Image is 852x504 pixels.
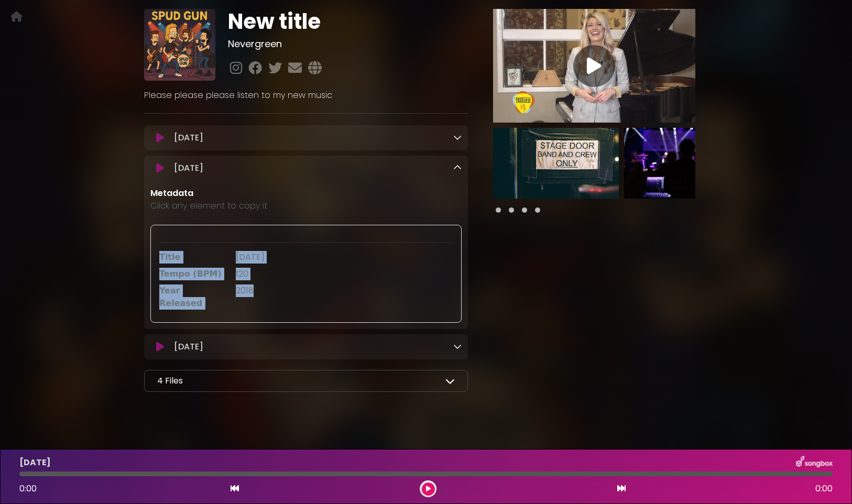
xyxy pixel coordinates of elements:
span: [DATE] [236,251,265,263]
p: [DATE] [174,162,203,174]
p: [DATE] [174,132,203,144]
img: Video Thumbnail [493,9,695,123]
span: 120 [236,268,248,280]
p: Metadata [150,187,462,200]
p: Please please please listen to my new music [144,89,468,102]
p: 4 Files [157,375,183,387]
img: WEracTSnShWKmz4eSEli [144,9,215,80]
p: Click any element to copy it [150,200,462,212]
span: 2018 [236,284,254,297]
div: Year Released [153,284,230,310]
h3: Nevergreen [228,38,467,50]
img: r0A46vpSNOhkPHRSoVA8 [624,128,750,199]
div: Title [153,251,230,264]
div: Tempo (BPM) [153,268,230,280]
p: [DATE] [174,341,203,353]
h1: New title [228,9,467,34]
img: 256sCJzzTymxbsAkagAh [493,128,619,199]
